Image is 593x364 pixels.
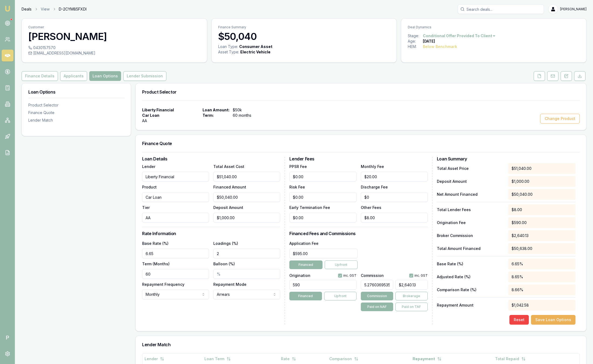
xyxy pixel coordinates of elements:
h3: Loan Summary [437,157,575,161]
label: Product [142,185,157,189]
button: Lender Submission [123,71,166,81]
div: 8.65% [508,272,575,282]
h3: Product Selector [142,90,580,94]
div: HEM: [408,44,423,49]
p: Total Lender Fees [437,207,504,212]
input: % [213,249,280,258]
div: $1,000.00 [508,176,575,187]
label: PPSR Fee [289,164,307,169]
button: Brokerage [395,292,428,300]
button: Comparison [329,354,358,364]
button: Paid on TAF [395,303,428,311]
input: $ [213,172,280,181]
h3: Loan Details [142,157,280,161]
div: $8.00 [508,204,575,215]
div: 8.66% [508,284,575,295]
nav: breadcrumb [22,6,87,12]
div: $590.00 [508,217,575,228]
p: Deposit Amount [437,179,504,184]
div: 0430157570 [28,45,200,50]
button: Applicants [60,71,87,81]
h3: Lender Match [142,342,580,347]
label: Other Fees [361,205,381,210]
h3: $50,040 [218,31,390,42]
a: View [41,6,50,12]
span: Liberty Financial [142,107,174,113]
span: AA [142,118,147,123]
p: Customer [28,25,200,29]
div: Age: [408,39,423,44]
div: $51,040.00 [508,163,575,174]
button: Financed [289,260,322,269]
label: Repayment Frequency [142,282,184,287]
input: % [361,280,393,290]
h3: Financed Fees and Commissions [289,231,427,236]
input: $ [289,172,356,181]
p: Origination Fee [437,220,504,225]
label: Deposit Amount [213,205,243,210]
span: Loan Amount: [203,107,229,113]
h3: Loan Options [28,90,124,94]
button: Loan Options [89,71,121,81]
input: $ [213,213,280,222]
h3: Rate Information [142,231,280,236]
div: $2,640.13 [508,230,575,241]
div: Below Benchmark [423,44,457,49]
label: Origination [289,274,310,277]
label: Application Fee [289,241,318,246]
button: Conditional Offer Provided To Client [423,33,496,39]
div: [EMAIL_ADDRESS][DOMAIN_NAME] [28,50,200,56]
p: Total Amount Financed [437,246,504,251]
button: Finance Details [22,71,58,81]
div: Stage: [408,33,423,39]
span: Car Loan [142,113,159,118]
a: Lender Submission [122,71,167,81]
a: Applicants [59,71,88,81]
label: Lender [142,164,155,169]
button: Rate [281,354,296,364]
label: Loadings (%) [213,241,238,246]
div: 6.65% [508,259,575,269]
label: Repayment Mode [213,282,246,287]
button: Financed [289,292,322,300]
input: $ [289,249,357,258]
span: Term: [203,113,229,118]
div: Consumer Asset [239,44,272,49]
div: Lender Match [28,118,124,123]
input: $ [289,213,356,222]
div: $1,042.58 [508,300,575,311]
input: $ [361,172,428,181]
label: Risk Fee [289,185,305,189]
div: [DATE] [423,39,435,44]
span: D-2CYM85FXDI [59,6,87,12]
a: Finance Details [22,71,59,81]
button: Upfront [325,260,358,269]
p: Finance Summary [218,25,390,29]
button: Upfront [324,292,357,300]
button: Loan Term [204,354,231,364]
button: Lender [145,354,164,364]
span: $50k [233,107,261,113]
img: emu-icon-u.png [4,5,11,12]
div: Electric Vehicle [240,49,270,55]
input: % [213,269,280,279]
button: Commission [361,292,393,300]
button: Total Repaid [495,354,526,364]
input: % [142,249,209,258]
div: Finance Quote [28,110,124,115]
a: Loan Options [88,71,122,81]
p: Total Asset Price [437,166,504,171]
h3: Lender Fees [289,157,427,161]
label: Early Termination Fee [289,205,330,210]
button: Save Loan Options [531,315,575,325]
h3: [PERSON_NAME] [28,31,200,42]
input: $ [361,192,428,202]
input: $ [361,213,428,222]
div: inc. GST [409,273,428,278]
div: $50,040.00 [508,189,575,200]
label: Discharge Fee [361,185,388,189]
p: Base Rate (%) [437,261,504,267]
label: Base Rate (%) [142,241,169,246]
p: Comparison Rate (%) [437,287,504,293]
p: Adjusted Rate (%) [437,274,504,280]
